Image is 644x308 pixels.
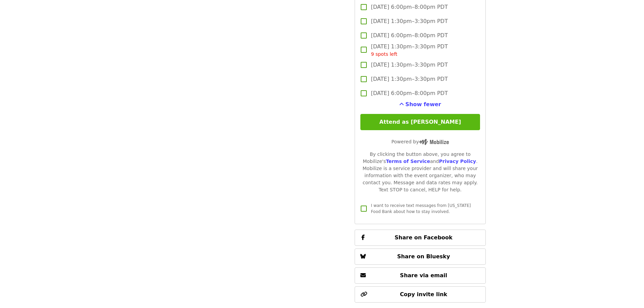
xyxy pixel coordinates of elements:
span: 9 spots left [371,51,397,57]
img: Powered by Mobilize [419,139,449,145]
span: [DATE] 1:30pm–3:30pm PDT [371,61,448,69]
span: [DATE] 1:30pm–3:30pm PDT [371,75,448,83]
button: See more timeslots [399,100,441,109]
span: Powered by [391,139,449,144]
span: [DATE] 1:30pm–3:30pm PDT [371,43,448,58]
button: Share on Bluesky [355,248,485,265]
span: [DATE] 6:00pm–8:00pm PDT [371,3,448,11]
button: Share on Facebook [355,230,485,246]
span: Copy invite link [400,291,447,298]
span: [DATE] 1:30pm–3:30pm PDT [371,17,448,25]
span: I want to receive text messages from [US_STATE] Food Bank about how to stay involved. [371,203,471,214]
span: Share via email [400,272,447,279]
button: Copy invite link [355,286,485,303]
span: Share on Facebook [395,234,452,241]
button: Attend as [PERSON_NAME] [360,114,480,130]
a: Terms of Service [386,159,430,164]
span: [DATE] 6:00pm–8:00pm PDT [371,89,448,97]
span: [DATE] 6:00pm–8:00pm PDT [371,31,448,40]
a: Privacy Policy [439,159,476,164]
span: Share on Bluesky [397,253,450,260]
span: Show fewer [405,101,441,108]
div: By clicking the button above, you agree to Mobilize's and . Mobilize is a service provider and wi... [360,151,480,193]
button: Share via email [355,267,485,284]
